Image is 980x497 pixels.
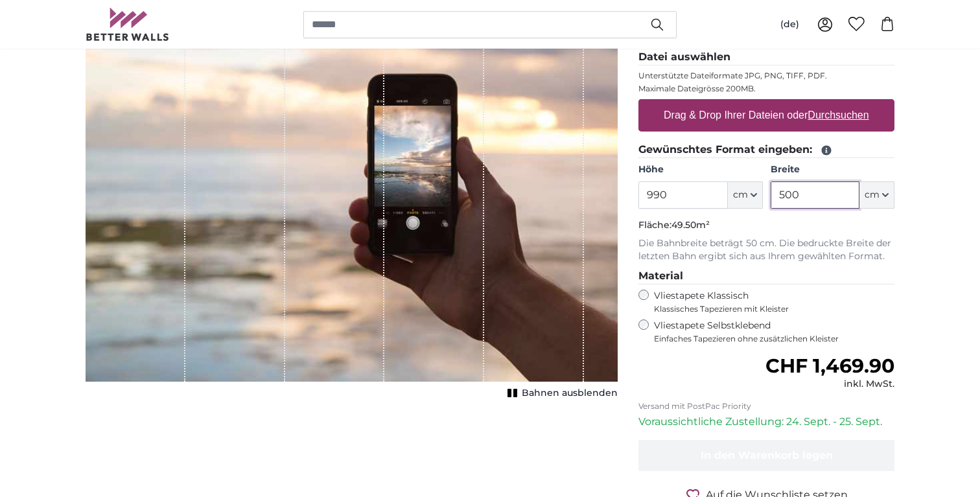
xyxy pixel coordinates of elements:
[808,110,869,121] u: Durchsuchen
[638,414,894,430] p: Voraussichtliche Zustellung: 24. Sept. - 25. Sept.
[701,449,833,461] span: In den Warenkorb legen
[765,354,894,378] span: CHF 1,469.90
[765,378,894,391] div: inkl. MwSt.
[770,13,810,36] button: (de)
[638,401,894,411] p: Versand mit PostPac Priority
[638,142,894,158] legend: Gewünschtes Format eingeben:
[638,71,894,81] p: Unterstützte Dateiformate JPG, PNG, TIFF, PDF.
[671,219,710,231] span: 49.50m²
[638,268,894,284] legend: Material
[638,440,894,471] button: In den Warenkorb legen
[638,163,762,176] label: Höhe
[638,49,894,65] legend: Datei auswählen
[638,237,894,263] p: Die Bahnbreite beträgt 50 cm. Die bedruckte Breite der letzten Bahn ergibt sich aus Ihrem gewählt...
[659,102,874,128] label: Drag & Drop Ihrer Dateien oder
[654,334,894,344] span: Einfaches Tapezieren ohne zusätzlichen Kleister
[654,290,883,314] label: Vliestapete Klassisch
[728,181,763,209] button: cm
[654,304,883,314] span: Klassisches Tapezieren mit Kleister
[771,163,894,176] label: Breite
[859,181,894,209] button: cm
[638,84,894,94] p: Maximale Dateigrösse 200MB.
[865,189,880,202] span: cm
[522,387,618,400] span: Bahnen ausblenden
[654,319,894,344] label: Vliestapete Selbstklebend
[86,8,170,41] img: Betterwalls
[504,384,618,402] button: Bahnen ausblenden
[733,189,748,202] span: cm
[638,219,894,232] p: Fläche:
